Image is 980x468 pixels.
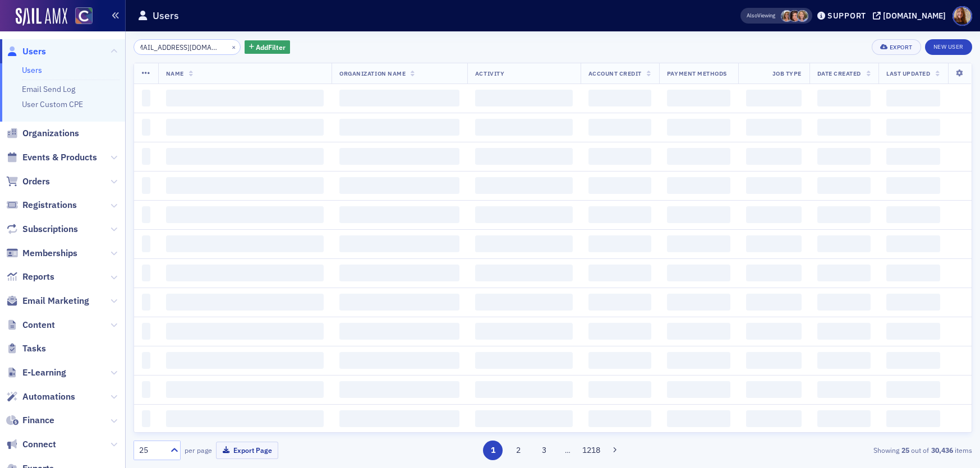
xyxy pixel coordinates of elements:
span: ‌ [166,119,324,136]
a: New User [925,39,972,55]
span: ‌ [588,323,651,340]
span: ‌ [475,177,573,194]
span: ‌ [588,294,651,311]
span: ‌ [588,119,651,136]
span: ‌ [886,177,940,194]
span: ‌ [142,90,150,106]
span: ‌ [475,235,573,252]
span: Activity [475,69,504,77]
span: ‌ [475,294,573,311]
span: ‌ [746,148,802,165]
span: Payment Methods [667,69,727,77]
span: Content [22,319,55,331]
span: ‌ [142,148,150,165]
span: ‌ [166,323,324,340]
span: ‌ [475,265,573,281]
button: [DOMAIN_NAME] [873,12,950,20]
span: ‌ [667,294,730,311]
span: ‌ [475,119,573,136]
span: ‌ [746,410,802,427]
span: ‌ [746,265,802,281]
span: ‌ [746,90,802,106]
span: ‌ [339,352,459,369]
span: Viewing [747,12,775,20]
div: Showing out of items [701,445,972,455]
a: Reports [6,271,54,283]
span: ‌ [142,206,150,223]
button: AddFilter [245,40,291,54]
div: Also [747,12,757,19]
span: ‌ [339,410,459,427]
h1: Users [153,9,179,22]
img: SailAMX [75,7,93,25]
span: ‌ [817,206,871,223]
span: ‌ [886,410,940,427]
span: ‌ [746,206,802,223]
a: Subscriptions [6,223,78,235]
span: ‌ [166,381,324,398]
span: ‌ [886,352,940,369]
span: ‌ [166,235,324,252]
span: ‌ [886,294,940,311]
span: ‌ [475,90,573,106]
span: ‌ [886,206,940,223]
span: ‌ [142,177,150,194]
button: 1218 [581,441,601,460]
span: ‌ [339,294,459,311]
a: Content [6,319,55,331]
strong: 25 [899,445,911,455]
span: ‌ [667,265,730,281]
span: ‌ [817,177,871,194]
span: ‌ [667,352,730,369]
span: ‌ [746,323,802,340]
button: 1 [483,441,503,460]
span: Reports [22,271,54,283]
span: ‌ [817,294,871,311]
span: ‌ [339,206,459,223]
span: ‌ [817,323,871,340]
div: Export [890,44,913,50]
span: ‌ [142,294,150,311]
a: Organizations [6,127,79,140]
span: ‌ [667,323,730,340]
span: Organization Name [339,69,406,77]
span: Profile [953,6,972,26]
span: ‌ [886,323,940,340]
a: Email Marketing [6,295,89,307]
span: ‌ [475,323,573,340]
span: ‌ [588,90,651,106]
span: ‌ [886,90,940,106]
a: Email Send Log [22,84,75,94]
button: Export Page [216,442,278,459]
span: ‌ [339,265,459,281]
span: ‌ [886,148,940,165]
span: ‌ [817,410,871,427]
span: Kelli Davis [797,10,808,22]
span: ‌ [588,148,651,165]
button: 3 [534,441,554,460]
span: ‌ [746,294,802,311]
span: ‌ [339,235,459,252]
span: ‌ [746,177,802,194]
img: SailAMX [16,8,67,26]
span: ‌ [667,235,730,252]
span: ‌ [667,410,730,427]
a: User Custom CPE [22,99,83,109]
span: ‌ [475,381,573,398]
span: ‌ [817,265,871,281]
span: ‌ [142,352,150,369]
span: ‌ [339,90,459,106]
span: ‌ [475,148,573,165]
span: Add Filter [256,42,286,52]
span: Finance [22,414,54,427]
span: ‌ [667,148,730,165]
span: Orders [22,175,50,188]
span: ‌ [166,148,324,165]
a: Tasks [6,342,46,355]
span: ‌ [817,90,871,106]
span: ‌ [588,265,651,281]
span: ‌ [886,235,940,252]
span: ‌ [667,381,730,398]
span: Last Updated [886,69,930,77]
